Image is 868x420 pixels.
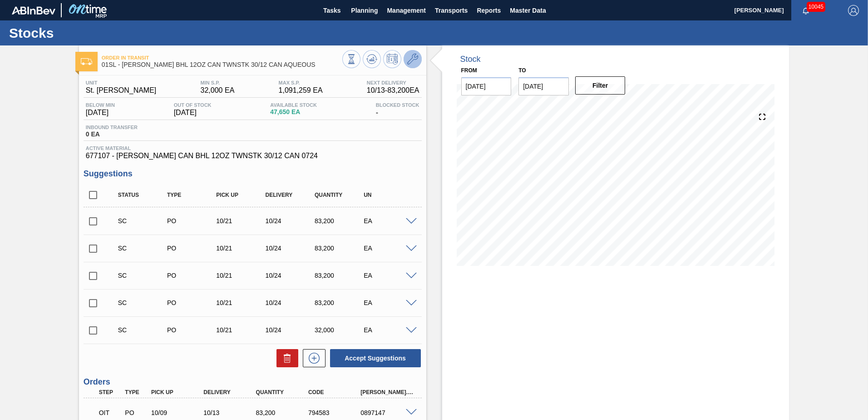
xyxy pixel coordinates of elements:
div: Delivery [201,389,260,395]
div: EA [361,217,416,225]
h3: Suggestions [84,169,422,179]
span: [DATE] [86,109,115,117]
div: Purchase order [165,272,220,279]
div: 10/21/2025 [214,217,269,225]
p: OIT [99,409,122,416]
div: Pick up [149,389,207,395]
div: 83,200 [254,409,312,416]
div: Delivery [263,192,318,198]
div: Delete Suggestions [272,349,298,367]
span: Inbound Transfer [86,125,138,130]
img: Ícone [81,58,92,65]
div: 10/09/2025 [149,409,207,416]
div: - [374,102,422,117]
span: Master Data [510,5,546,16]
div: Stock [460,55,481,64]
div: 10/21/2025 [214,272,269,279]
div: Suggestion Created [116,217,171,225]
img: TNhmsLtSVTkK8tSr43FrP2fwEKptu5GPRR3wAAAABJRU5ErkJggg== [12,6,55,15]
div: Suggestion Created [116,245,171,252]
button: Go to Master Data / General [404,50,422,68]
span: Transports [435,5,468,16]
div: 10/24/2025 [263,245,318,252]
div: Code [306,389,365,395]
img: Logout [848,5,859,16]
div: EA [361,272,416,279]
span: Out Of Stock [174,102,212,108]
input: mm/dd/yyyy [518,77,569,95]
div: Quantity [312,192,367,198]
span: 10045 [807,2,825,12]
label: From [461,67,477,74]
label: to [518,67,526,74]
span: 01SL - CARR BHL 12OZ CAN TWNSTK 30/12 CAN AQUEOUS [102,61,342,68]
span: Available Stock [270,102,317,108]
button: Stocks Overview [342,50,360,68]
div: Purchase order [165,326,220,334]
span: 47,650 EA [270,109,317,115]
div: 10/21/2025 [214,245,269,252]
button: Schedule Inventory [383,50,401,68]
span: 1,091,259 EA [279,86,323,95]
button: Notifications [791,4,820,17]
span: Tasks [322,5,342,16]
div: EA [361,326,416,334]
div: Purchase order [165,217,220,225]
div: 794583 [306,409,365,416]
span: Next Delivery [367,80,419,85]
div: Status [116,192,171,198]
div: 10/21/2025 [214,299,269,306]
div: Quantity [254,389,312,395]
h3: Orders [84,377,422,387]
div: EA [361,245,416,252]
span: [DATE] [174,109,212,117]
div: 32,000 [312,326,367,334]
div: 83,200 [312,245,367,252]
span: Management [387,5,426,16]
div: Type [165,192,220,198]
span: 0 EA [86,131,138,138]
span: Active Material [86,145,419,151]
div: 10/24/2025 [263,217,318,225]
div: Step [97,389,124,395]
span: Planning [351,5,378,16]
div: 10/24/2025 [263,326,318,334]
input: mm/dd/yyyy [461,77,512,95]
div: 83,200 [312,299,367,306]
div: 10/24/2025 [263,299,318,306]
div: 10/21/2025 [214,326,269,334]
span: Blocked Stock [376,102,419,108]
div: Pick up [214,192,269,198]
div: 10/24/2025 [263,272,318,279]
div: New suggestion [298,349,325,367]
span: St. [PERSON_NAME] [86,86,157,95]
span: MAX S.P. [279,80,323,85]
div: 83,200 [312,272,367,279]
span: 32,000 EA [201,86,235,95]
button: Filter [575,76,626,95]
span: 10/13 - 83,200 EA [367,86,419,95]
button: Accept Suggestions [330,349,421,367]
span: 677107 - [PERSON_NAME] CAN BHL 12OZ TWNSTK 30/12 CAN 0724 [86,152,419,160]
div: [PERSON_NAME]. ID [358,389,417,395]
div: Suggestion Created [116,326,171,334]
div: EA [361,299,416,306]
h1: Stocks [9,28,170,38]
span: Order in transit [102,55,342,60]
div: Type [123,389,150,395]
span: MIN S.P. [201,80,235,85]
div: 10/13/2025 [201,409,260,416]
div: Suggestion Created [116,299,171,306]
button: Update Chart [363,50,381,68]
div: UN [361,192,416,198]
div: Purchase order [165,299,220,306]
div: Purchase order [165,245,220,252]
div: Purchase order [123,409,150,416]
div: 0897147 [358,409,417,416]
span: Reports [477,5,501,16]
div: Suggestion Created [116,272,171,279]
div: Accept Suggestions [325,348,422,368]
span: Unit [86,80,157,85]
span: Below Min [86,102,115,108]
div: 83,200 [312,217,367,225]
